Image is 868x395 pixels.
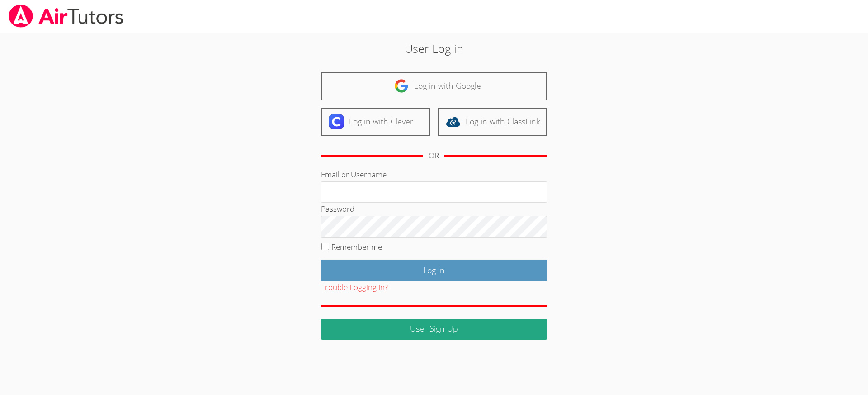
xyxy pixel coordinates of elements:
a: Log in with ClassLink [438,108,547,136]
a: Log in with Clever [321,108,430,136]
img: classlink-logo-d6bb404cc1216ec64c9a2012d9dc4662098be43eaf13dc465df04b49fa7ab582.svg [446,114,460,129]
h2: User Log in [200,40,669,57]
a: Log in with Google [321,72,547,100]
img: google-logo-50288ca7cdecda66e5e0955fdab243c47b7ad437acaf1139b6f446037453330a.svg [394,79,409,93]
img: airtutors_banner-c4298cdbf04f3fff15de1276eac7730deb9818008684d7c2e4769d2f7ddbe033.png [8,5,124,28]
label: Password [321,204,354,214]
label: Remember me [331,242,382,252]
label: Email or Username [321,169,387,180]
a: User Sign Up [321,319,547,340]
button: Trouble Logging In? [321,281,388,294]
div: OR [429,149,439,162]
input: Log in [321,260,547,281]
img: clever-logo-6eab21bc6e7a338710f1a6ff85c0baf02591cd810cc4098c63d3a4b26e2feb20.svg [329,114,344,129]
